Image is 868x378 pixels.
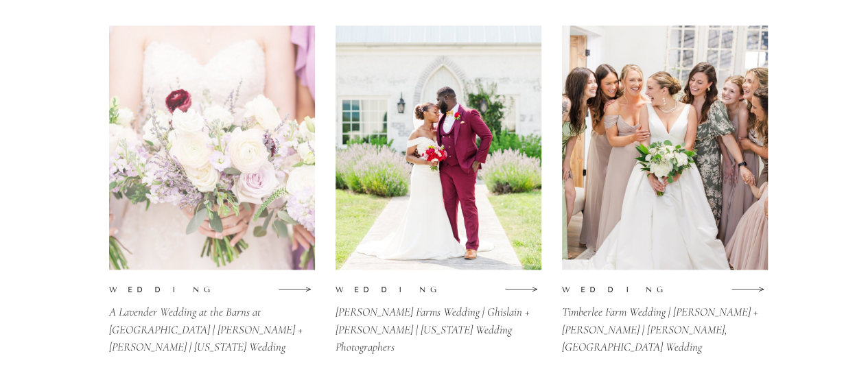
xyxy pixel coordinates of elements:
[336,284,389,294] p: WEDDINg
[109,303,309,337] a: A Lavender Wedding at the Barns at [GEOGRAPHIC_DATA] | [PERSON_NAME] + [PERSON_NAME] | [US_STATE]...
[562,284,614,294] p: WEDDINg
[109,284,163,294] p: Wedding
[562,303,762,337] a: Timberlee Farm Wedding | [PERSON_NAME] + [PERSON_NAME] | [PERSON_NAME], [GEOGRAPHIC_DATA] Wedding
[336,303,536,337] a: [PERSON_NAME] Farms Wedding | Ghislain + [PERSON_NAME] | [US_STATE] Wedding Photographers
